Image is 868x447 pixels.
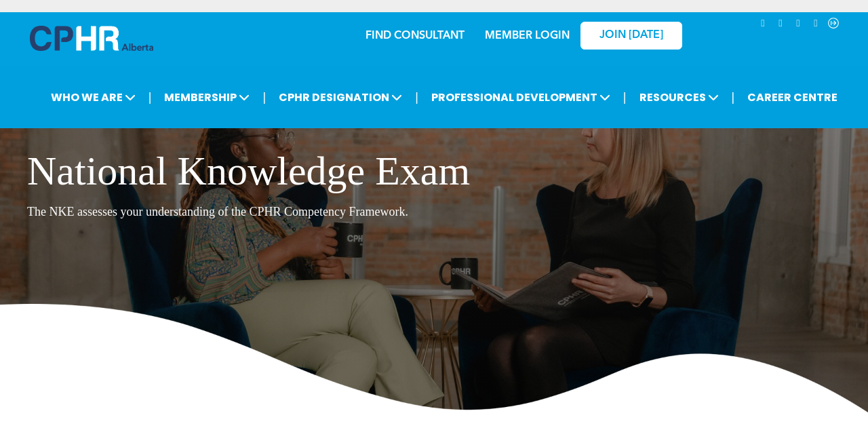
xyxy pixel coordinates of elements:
[427,86,614,111] span: PROFESSIONAL DEVELOPMENT
[262,85,266,113] li: |
[30,27,153,52] img: A blue and white logo for cp alberta
[791,17,806,35] a: youtube
[27,210,376,237] span: The NKE assesses your understanding of the CPHR Competency Framework.
[415,85,418,113] li: |
[366,31,465,42] a: FIND CONSULTANT
[27,153,553,194] span: National Knowledge Exam
[275,86,406,111] span: CPHR DESIGNATION
[773,17,788,35] a: instagram
[755,17,770,35] a: linkedin
[47,86,140,111] span: WHO WE ARE
[160,86,254,111] span: MEMBERSHIP
[635,86,723,111] span: RESOURCES
[743,86,842,111] a: CAREER CENTRE
[732,85,735,113] li: |
[149,85,152,113] li: |
[808,17,823,35] a: facebook
[580,23,682,51] a: JOIN [DATE]
[485,31,570,42] a: MEMBER LOGIN
[599,31,663,43] span: JOIN [DATE]
[826,17,841,35] a: Social network
[623,85,627,113] li: |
